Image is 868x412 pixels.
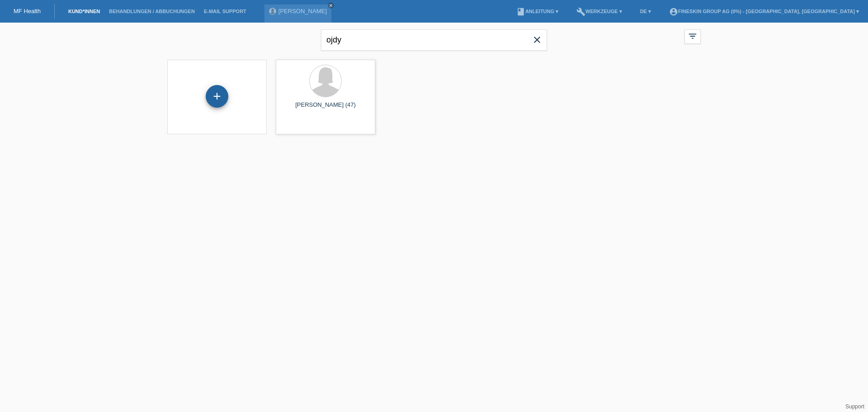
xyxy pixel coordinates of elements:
a: Kund*innen [64,9,104,14]
i: book [516,7,525,16]
a: MF Health [14,8,41,14]
a: Support [845,403,864,410]
div: Kund*in hinzufügen [206,89,228,104]
a: E-Mail Support [199,9,251,14]
a: account_circleFineSkin Group AG (0%) - [GEOGRAPHIC_DATA], [GEOGRAPHIC_DATA] ▾ [665,9,863,14]
a: buildWerkzeuge ▾ [572,9,627,14]
i: account_circle [669,7,678,16]
a: [PERSON_NAME] [278,8,327,14]
i: close [532,34,542,45]
a: close [328,2,334,9]
i: build [576,7,585,16]
input: Suche... [321,29,547,51]
i: close [329,3,333,8]
a: bookAnleitung ▾ [512,9,563,14]
div: [PERSON_NAME] (47) [283,101,368,116]
a: Behandlungen / Abbuchungen [104,9,199,14]
i: filter_list [688,31,698,41]
a: DE ▾ [636,9,656,14]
